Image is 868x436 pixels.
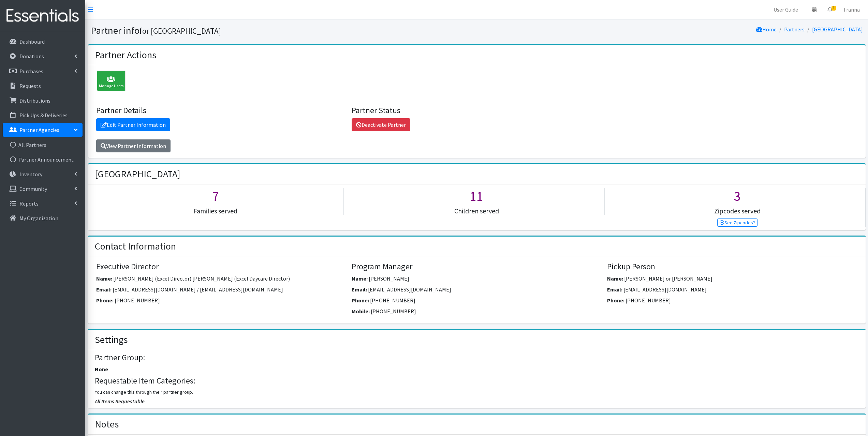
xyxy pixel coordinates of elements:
a: Pick Ups & Deliveries [3,108,83,122]
h2: Settings [95,334,128,346]
a: My Organization [3,211,83,225]
p: Reports [19,200,39,207]
h2: [GEOGRAPHIC_DATA] [95,168,180,180]
span: [EMAIL_ADDRESS][DOMAIN_NAME] [368,286,451,293]
p: Dashboard [19,38,45,45]
label: None [95,365,108,373]
h1: 7 [88,188,343,204]
label: Email: [352,285,367,294]
span: [PERSON_NAME] [369,275,409,282]
a: Dashboard [3,35,83,48]
a: Edit Partner Information [96,118,170,131]
label: Phone: [352,296,369,304]
a: Partner Agencies [3,123,83,137]
h4: Partner Status [352,106,602,116]
span: [PHONE_NUMBER] [626,297,671,304]
img: HumanEssentials [3,4,83,27]
span: [PERSON_NAME] or [PERSON_NAME] [624,275,712,282]
a: See Zipcodes? [717,219,758,227]
h4: Requestable Item Categories: [95,376,858,386]
h1: 3 [610,188,865,204]
a: Distributions [3,94,83,107]
a: Partner Announcement [3,153,83,166]
a: 5 [822,3,838,16]
p: Pick Ups & Deliveries [19,112,68,119]
span: [EMAIL_ADDRESS][DOMAIN_NAME] [623,286,707,293]
h4: Program Manager [352,262,602,272]
a: Inventory [3,167,83,181]
label: Mobile: [352,307,370,315]
h4: Executive Director [96,262,347,272]
h4: Pickup Person [607,262,857,272]
span: 5 [832,6,836,11]
p: Partner Agencies [19,126,59,133]
a: Donations [3,49,83,63]
a: Home [756,26,777,33]
a: [GEOGRAPHIC_DATA] [812,26,863,33]
p: Inventory [19,171,42,178]
p: Donations [19,53,44,60]
h4: Partner Group: [95,353,858,363]
p: Requests [19,82,41,89]
p: Community [19,185,47,192]
label: Email: [607,285,622,294]
h5: Families served [88,207,343,215]
a: Purchases [3,64,83,78]
p: Distributions [19,97,50,104]
label: Name: [352,274,368,283]
label: Phone: [607,296,624,304]
h4: Partner Details [96,106,347,116]
a: Partners [784,26,805,33]
span: [PHONE_NUMBER] [370,297,415,304]
span: [EMAIL_ADDRESS][DOMAIN_NAME] / [EMAIL_ADDRESS][DOMAIN_NAME] [113,286,283,293]
label: Name: [607,274,623,283]
a: View Partner Information [96,139,171,152]
h2: Contact Information [95,241,176,252]
small: for [GEOGRAPHIC_DATA] [139,26,221,36]
a: Tranna [838,3,865,16]
a: Requests [3,79,83,93]
span: [PERSON_NAME] (Excel Director) [PERSON_NAME] (Excel Daycare Director) [113,275,290,282]
h1: 11 [349,188,604,204]
h5: Children served [349,207,604,215]
a: Reports [3,197,83,210]
p: Purchases [19,68,43,75]
h2: Partner Actions [95,49,156,61]
div: Manage Users [97,71,126,91]
h5: Zipcodes served [610,207,865,215]
span: All Items Requestable [95,398,145,405]
span: [PHONE_NUMBER] [115,297,160,304]
a: Manage Users [93,78,126,85]
label: Name: [96,274,112,283]
p: My Organization [19,215,58,222]
a: All Partners [3,138,83,152]
p: You can change this through their partner group. [95,389,858,396]
h1: Partner info [91,25,474,36]
a: Deactivate Partner [352,118,410,131]
span: [PHONE_NUMBER] [371,308,416,315]
label: Email: [96,285,112,294]
a: Community [3,182,83,196]
h2: Notes [95,419,119,430]
label: Phone: [96,296,114,304]
a: User Guide [768,3,804,16]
